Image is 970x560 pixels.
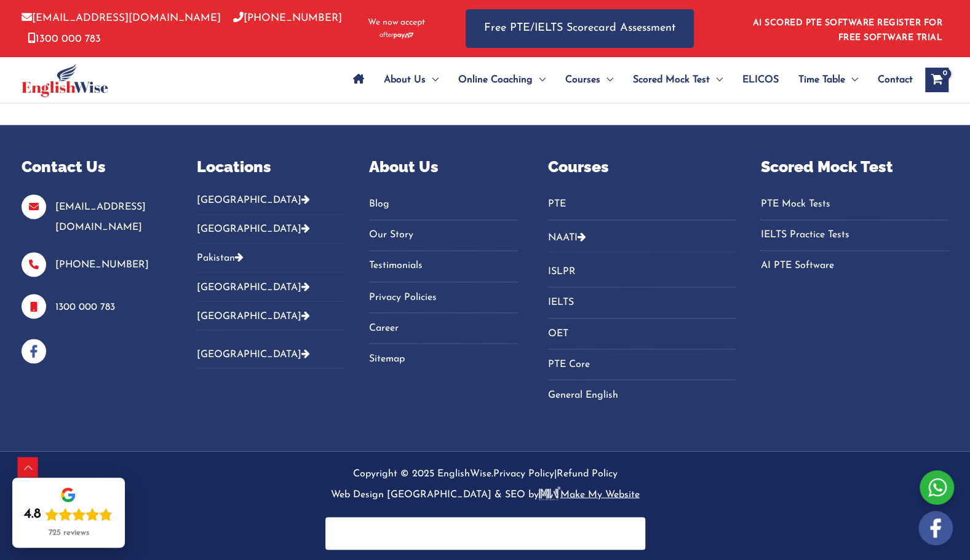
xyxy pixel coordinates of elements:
nav: Menu [760,194,948,277]
div: Rating: 4.8 out of 5 [24,506,113,523]
a: Career [369,318,517,338]
a: [PHONE_NUMBER] [55,260,149,270]
span: Menu Toggle [426,58,439,101]
a: PTE Core [548,354,736,374]
a: View Shopping Cart, empty [925,68,948,92]
a: General English [548,385,736,405]
a: PTE Mock Tests [760,194,948,215]
button: [GEOGRAPHIC_DATA] [196,301,344,330]
a: [EMAIL_ADDRESS][DOMAIN_NAME] [22,13,221,23]
div: 725 reviews [48,528,89,538]
button: [GEOGRAPHIC_DATA] [196,215,344,243]
img: white-facebook.png [918,511,953,545]
span: About Us [384,58,426,101]
a: Our Story [369,225,517,245]
a: About UsMenu Toggle [374,58,448,101]
aside: Footer Widget 4 [548,156,736,420]
div: 4.8 [24,506,41,523]
a: Online CoachingMenu Toggle [448,58,555,101]
nav: Site Navigation: Main Menu [343,58,913,101]
button: NAATI [548,223,736,252]
a: Privacy Policies [369,287,517,307]
a: 1300 000 783 [28,34,101,44]
aside: Header Widget 1 [745,9,948,49]
a: [PHONE_NUMBER] [233,13,342,23]
p: Scored Mock Test [760,156,948,179]
aside: Footer Widget 2 [196,156,344,377]
span: Time Table [798,58,845,101]
a: AI SCORED PTE SOFTWARE REGISTER FOR FREE SOFTWARE TRIAL [753,18,943,42]
a: ISLPR [548,261,736,282]
img: facebook-blue-icons.png [22,339,46,363]
a: Scored Mock TestMenu Toggle [623,58,733,101]
a: IELTS [548,292,736,312]
span: Menu Toggle [533,58,546,101]
img: Afterpay-Logo [380,32,413,39]
button: [GEOGRAPHIC_DATA] [196,272,344,301]
a: Blog [369,194,517,215]
span: We now accept [368,17,425,29]
span: Scored Mock Test [633,58,710,101]
a: ELICOS [733,58,789,101]
img: cropped-ew-logo [22,63,108,97]
p: Courses [548,156,736,179]
a: AI PTE Software [760,256,948,276]
a: Testimonials [369,256,517,276]
a: Sitemap [369,349,517,369]
a: IELTS Practice Tests [760,225,948,245]
a: CoursesMenu Toggle [555,58,623,101]
p: Contact Us [22,156,165,179]
p: About Us [369,156,517,179]
a: [EMAIL_ADDRESS][DOMAIN_NAME] [55,202,146,232]
a: Privacy Policy [493,468,554,478]
a: [GEOGRAPHIC_DATA] [196,349,309,359]
a: [GEOGRAPHIC_DATA] [196,311,309,321]
p: Locations [196,156,344,179]
span: Menu Toggle [845,58,858,101]
a: 1300 000 783 [55,302,115,312]
button: [GEOGRAPHIC_DATA] [196,194,344,215]
span: Contact [878,58,913,101]
button: [GEOGRAPHIC_DATA] [196,339,344,368]
aside: Footer Widget 3 [369,156,517,384]
a: Refund Policy [557,468,618,478]
aside: Footer Widget 1 [22,156,165,363]
span: ELICOS [742,58,779,101]
span: Courses [565,58,600,101]
a: Contact [868,58,913,101]
nav: Menu [548,194,736,220]
nav: Menu [369,194,517,369]
span: Online Coaching [458,58,533,101]
img: make-logo [539,486,560,500]
nav: Menu [548,261,736,405]
a: OET [548,323,736,344]
u: Make My Website [539,489,640,499]
span: Menu Toggle [600,58,613,101]
button: Pakistan [196,243,344,272]
span: Menu Toggle [710,58,723,101]
a: Time TableMenu Toggle [789,58,868,101]
a: Free PTE/IELTS Scorecard Assessment [466,9,694,48]
iframe: PayPal Message 2 [338,526,633,536]
a: PTE [548,194,736,215]
p: Copyright © 2025 EnglishWise. | [22,463,948,505]
a: NAATI [548,233,578,243]
a: Web Design [GEOGRAPHIC_DATA] & SEO bymake-logoMake My Website [331,489,640,499]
